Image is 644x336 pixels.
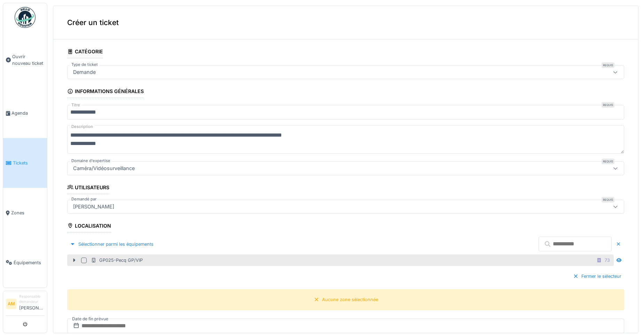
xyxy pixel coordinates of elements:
[70,203,117,211] div: [PERSON_NAME]
[67,46,103,58] div: Catégorie
[70,165,138,172] div: Caméra/Vidéosurveillance
[70,122,94,131] label: Description
[570,272,624,281] div: Fermer le sélecteur
[602,197,614,203] div: Requis
[12,53,44,67] span: Ouvrir nouveau ticket
[70,158,112,164] label: Domaine d'expertise
[3,238,47,288] a: Équipements
[67,239,156,249] div: Sélectionner parmi les équipements
[3,188,47,238] a: Zones
[70,102,81,108] label: Titre
[6,294,44,316] a: AM Responsable demandeur[PERSON_NAME]
[71,315,109,323] label: Date de fin prévue
[14,259,44,266] span: Équipements
[6,299,16,309] li: AM
[67,221,111,232] div: Localisation
[3,88,47,138] a: Agenda
[67,182,109,194] div: Utilisateurs
[11,209,44,216] span: Zones
[19,294,44,305] div: Responsable demandeur
[70,196,98,202] label: Demandé par
[13,160,44,166] span: Tickets
[15,7,36,28] img: Badge_color-CXgf-gQk.svg
[70,68,99,76] div: Demande
[70,62,99,68] label: Type de ticket
[605,257,610,264] div: 73
[67,86,144,98] div: Informations générales
[53,6,638,39] div: Créer un ticket
[322,296,378,303] div: Aucune zone sélectionnée
[602,159,614,164] div: Requis
[602,102,614,108] div: Requis
[19,294,44,314] li: [PERSON_NAME]
[91,257,143,264] div: GP025-Pecq GP/VIP
[602,62,614,68] div: Requis
[3,32,47,88] a: Ouvrir nouveau ticket
[11,110,44,116] span: Agenda
[3,138,47,188] a: Tickets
